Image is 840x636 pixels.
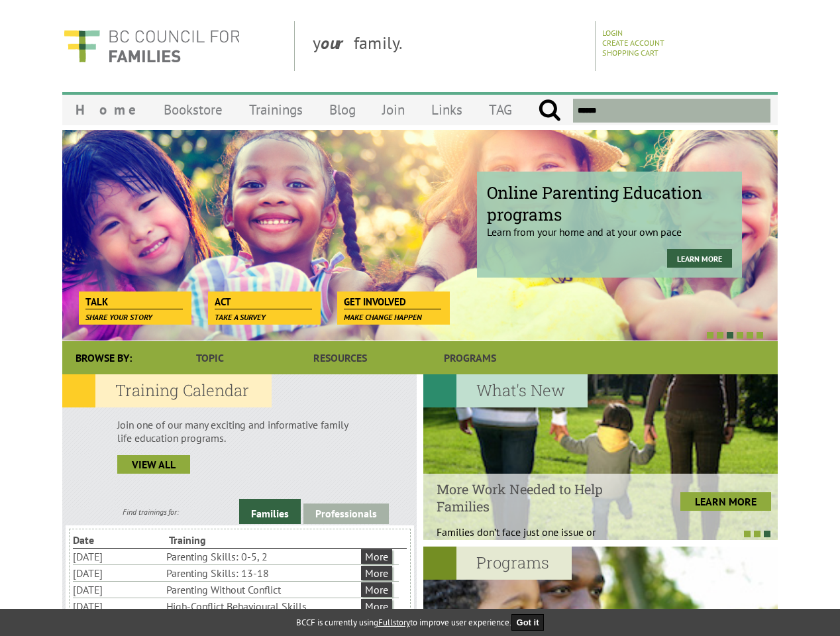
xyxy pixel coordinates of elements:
[62,374,272,407] h2: Training Calendar
[418,94,476,125] a: Links
[239,499,301,524] a: Families
[511,614,545,631] button: Got it
[361,582,392,597] a: More
[602,38,664,48] a: Create Account
[62,507,239,517] div: Find trainings for:
[73,549,164,564] li: [DATE]
[602,28,623,38] a: Login
[150,94,236,125] a: Bookstore
[85,295,183,309] span: Talk
[405,341,535,374] a: Programs
[487,182,732,225] span: Online Parenting Education programs
[344,295,441,309] span: Get Involved
[361,566,392,580] a: More
[215,312,266,322] span: Take a survey
[680,492,771,511] a: LEARN MORE
[344,312,422,322] span: Make change happen
[378,617,410,628] a: Fullstory
[166,582,358,598] li: Parenting Without Conflict
[602,48,658,58] a: Shopping Cart
[145,341,275,374] a: Topic
[538,99,561,123] input: Submit
[275,341,405,374] a: Resources
[62,21,241,71] img: BC Council for FAMILIES
[166,565,358,581] li: Parenting Skills: 13-18
[166,598,358,614] li: High-Conflict Behavioural Skills
[62,94,150,125] a: Home
[62,341,145,374] div: Browse By:
[423,374,588,407] h2: What's New
[302,21,596,71] div: y family.
[236,94,316,125] a: Trainings
[361,599,392,613] a: More
[361,549,392,564] a: More
[437,480,635,515] h4: More Work Needed to Help Families
[337,291,448,310] a: Get Involved Make change happen
[117,455,190,474] a: view all
[73,582,164,598] li: [DATE]
[321,32,354,54] strong: our
[369,94,418,125] a: Join
[437,525,635,552] p: Families don’t face just one issue or problem;...
[667,249,732,268] a: Learn more
[73,598,164,614] li: [DATE]
[303,503,389,524] a: Professionals
[316,94,369,125] a: Blog
[169,532,262,548] li: Training
[166,549,358,564] li: Parenting Skills: 0-5, 2
[208,291,319,310] a: Act Take a survey
[79,291,189,310] a: Talk Share your story
[423,547,572,580] h2: Programs
[117,418,362,445] p: Join one of our many exciting and informative family life education programs.
[85,312,152,322] span: Share your story
[73,565,164,581] li: [DATE]
[73,532,166,548] li: Date
[476,94,525,125] a: TAG
[215,295,312,309] span: Act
